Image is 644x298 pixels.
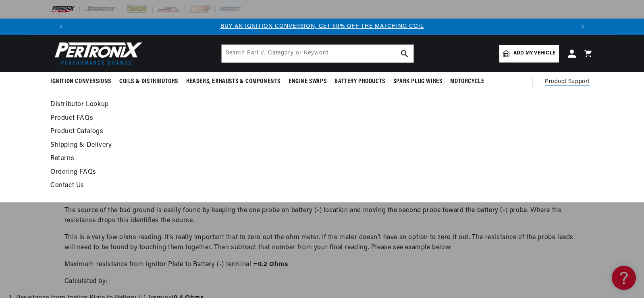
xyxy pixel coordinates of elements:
a: Add my vehicle [499,45,559,63]
span: Engine Swaps [289,77,326,86]
span: Ignition Conversions [50,77,111,86]
a: Product Catalogs [50,126,447,138]
a: Returns [50,153,447,165]
a: BUY AN IGNITION CONVERSION, GET 50% OFF THE MATCHING COIL [220,23,424,29]
slideshow-component: Translation missing: en.sections.announcements.announcement_bar [30,19,614,35]
div: Announcement [69,22,575,31]
a: Ordering FAQs [50,167,447,178]
summary: Battery Products [330,72,389,91]
p: Calculated by: [64,277,580,287]
span: Motorcycle [450,77,484,86]
span: Battery Products [334,77,385,86]
strong: 0.2 Ohms [258,261,288,268]
p: This is a very low ohms reading. It’s really important that to zero out the ohm meter. If the met... [64,233,580,253]
a: Shipping & Delivery [50,140,447,151]
span: Product Support [545,77,590,86]
a: Distributor Lookup [50,99,447,110]
summary: Engine Swaps [285,72,330,91]
span: Spark Plug Wires [393,77,442,86]
span: Headers, Exhausts & Components [186,77,280,86]
button: Translation missing: en.sections.announcements.next_announcement [575,19,591,35]
img: Pertronix [50,40,143,67]
summary: Motorcycle [446,72,488,91]
span: Add my vehicle [513,50,555,57]
button: Translation missing: en.sections.announcements.previous_announcement [53,19,69,35]
a: Product FAQs [50,113,447,124]
p: Maximum resistance from ignitor Plate to Battery (-) terminal = [64,260,580,270]
summary: Coils & Distributors [115,72,182,91]
p: The source of the bad ground is easily found by keeping the one probe on battery (-) location and... [64,206,580,226]
summary: Headers, Exhausts & Components [182,72,285,91]
summary: Ignition Conversions [50,72,115,91]
div: 1 of 3 [69,22,575,31]
button: search button [396,45,413,63]
span: Coils & Distributors [119,77,178,86]
a: Contact Us [50,180,447,192]
summary: Spark Plug Wires [389,72,447,91]
input: Search Part #, Category or Keyword [222,45,413,63]
summary: Product Support [545,72,594,92]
